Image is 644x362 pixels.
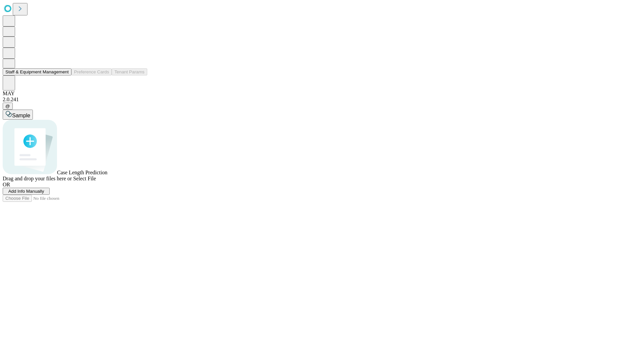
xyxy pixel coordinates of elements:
div: 2.0.241 [3,97,641,103]
span: @ [5,104,10,109]
span: Sample [12,113,30,118]
button: Add Info Manually [3,188,50,195]
button: Staff & Equipment Management [3,68,71,75]
button: Preference Cards [71,68,112,75]
span: Drag and drop your files here or [3,176,72,181]
span: OR [3,182,10,187]
button: Sample [3,110,33,120]
span: Select File [73,176,96,181]
span: Add Info Manually [8,189,44,194]
div: MAY [3,90,641,97]
span: Case Length Prediction [57,170,107,175]
button: Tenant Params [112,68,147,75]
button: @ [3,103,13,110]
